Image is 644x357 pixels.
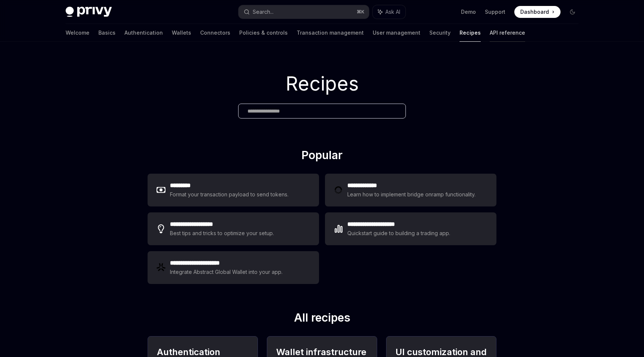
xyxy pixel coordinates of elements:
button: Ask AI [373,5,405,19]
a: User management [373,24,420,42]
div: Format your transaction payload to send tokens. [170,190,289,199]
a: Connectors [200,24,230,42]
h2: Popular [148,148,496,165]
div: Search... [253,7,274,16]
span: Ask AI [385,8,400,16]
div: Quickstart guide to building a trading app. [347,229,451,238]
div: Integrate Abstract Global Wallet into your app. [170,268,283,277]
span: ⌘ K [357,9,364,15]
div: Learn how to implement bridge onramp functionality. [347,190,478,199]
a: Authentication [124,24,163,42]
a: **** ****Format your transaction payload to send tokens. [148,174,319,206]
button: Search...⌘K [239,5,369,19]
div: Best tips and tricks to optimize your setup. [170,229,275,238]
button: Toggle dark mode [566,6,578,18]
h2: All recipes [148,311,496,327]
a: Welcome [66,24,89,42]
a: API reference [490,24,525,42]
a: Dashboard [514,6,561,18]
img: dark logo [66,7,112,17]
a: Recipes [460,24,481,42]
a: Basics [98,24,116,42]
a: Security [429,24,451,42]
a: Wallets [172,24,191,42]
a: Policies & controls [239,24,288,42]
a: **** **** ***Learn how to implement bridge onramp functionality. [325,174,496,206]
a: Demo [461,8,476,16]
span: Dashboard [520,8,549,16]
a: Transaction management [297,24,364,42]
a: Support [485,8,505,16]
